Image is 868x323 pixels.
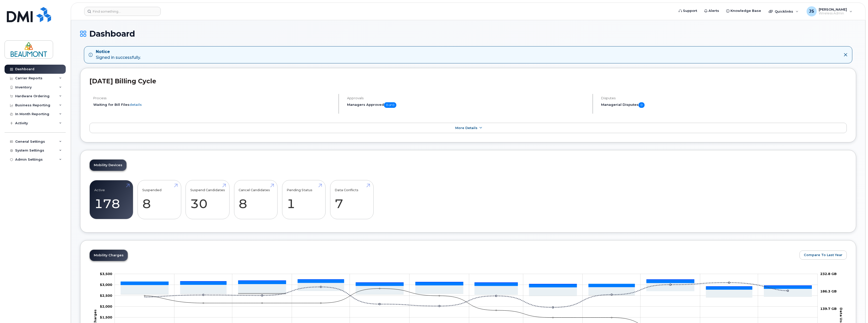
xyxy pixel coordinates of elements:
tspan: 232.8 GB [820,272,837,276]
span: 0 [638,102,645,108]
a: Mobility Devices [90,160,126,171]
h4: Approvals [347,96,588,100]
span: 0 of 0 [384,102,396,108]
g: $0 [100,315,112,319]
h5: Managers Approved [347,102,588,108]
a: Pending Status 1 [287,183,321,216]
a: Mobility Charges [90,250,128,261]
tspan: $3,500 [100,272,112,276]
a: details [129,103,142,107]
g: Features [121,283,812,297]
span: More Details [455,126,477,130]
h5: Managerial Disputes [601,102,847,108]
g: GST [121,280,812,290]
g: $0 [100,293,112,297]
span: Compare To Last Year [804,253,842,257]
tspan: $1,500 [100,315,112,319]
a: Suspend Candidates 30 [190,183,225,216]
a: Data Conflicts 7 [335,183,369,216]
div: Signed in successfully. [96,49,141,61]
g: $0 [100,283,112,287]
li: Waiting for Bill Files [93,102,334,107]
a: Suspended 8 [142,183,176,216]
h4: Disputes [601,96,847,100]
a: Active 178 [94,183,128,216]
h2: [DATE] Billing Cycle [89,77,847,85]
tspan: 139.7 GB [820,307,837,311]
h1: Dashboard [80,29,856,38]
h4: Process [93,96,334,100]
tspan: $3,000 [100,283,112,287]
button: Compare To Last Year [800,251,847,260]
g: $0 [100,272,112,276]
tspan: 186.3 GB [820,289,837,293]
strong: Notice [96,49,141,55]
a: Cancel Candidates 8 [239,183,273,216]
tspan: $2,000 [100,304,112,308]
g: $0 [100,304,112,308]
tspan: $2,500 [100,293,112,297]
